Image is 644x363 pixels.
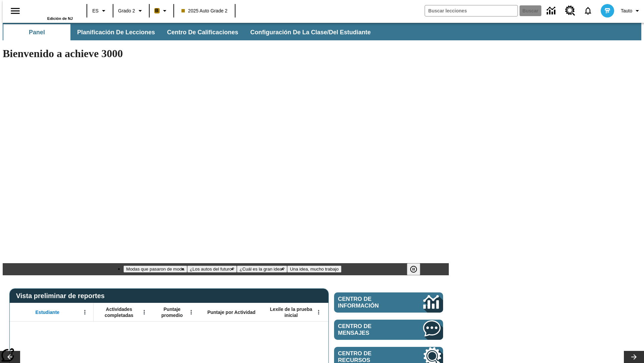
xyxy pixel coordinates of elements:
[334,320,443,340] a: Centro de mensajes
[597,2,618,19] button: Escoja un nuevo avatar
[338,323,403,336] span: Centro de mensajes
[187,266,237,273] button: Diapositiva 2 ¿Los autos del futuro?
[601,4,614,17] img: avatar image
[80,307,90,317] button: Abrir menú
[314,307,324,317] button: Abrir menú
[5,1,25,21] button: Abrir el menú lateral
[89,5,111,17] button: Lenguaje: ES, Selecciona un idioma
[77,29,155,36] span: Planificación de lecciones
[72,24,160,40] button: Planificación de lecciones
[118,7,135,14] span: Grado 2
[47,16,73,21] span: Edición de NJ
[267,306,316,318] span: Lexile de la prueba inicial
[543,2,561,20] a: Centro de información
[123,266,187,273] button: Diapositiva 1 Modas que pasaron de moda
[162,24,244,40] button: Centro de calificaciones
[152,5,171,17] button: Boost El color de la clase es anaranjado claro. Cambiar el color de la clase.
[29,3,73,16] a: Portada
[624,351,644,363] button: Carrusel de lecciones, seguir
[156,306,188,318] span: Puntaje promedio
[16,292,108,300] span: Vista preliminar de reportes
[561,2,579,20] a: Centro de recursos, Se abrirá en una pestaña nueva.
[250,29,371,36] span: Configuración de la clase/del estudiante
[115,5,147,17] button: Grado: Grado 2, Elige un grado
[92,7,99,14] span: ES
[245,24,376,40] button: Configuración de la clase/del estudiante
[3,23,641,40] div: Subbarra de navegación
[287,266,341,273] button: Diapositiva 4 Una idea, mucho trabajo
[181,7,228,14] span: 2025 Auto Grade 2
[237,266,287,273] button: Diapositiva 3 ¿Cuál es la gran idea?
[3,24,377,40] div: Subbarra de navegación
[3,24,70,40] button: Panel
[425,5,518,16] input: Buscar campo
[207,309,255,315] span: Puntaje por Actividad
[618,5,644,17] button: Perfil/Configuración
[29,2,73,21] div: Portada
[407,263,420,275] button: Pausar
[36,309,60,315] span: Estudiante
[155,6,159,15] span: B
[186,307,196,317] button: Abrir menú
[621,7,632,14] span: Tauto
[97,306,141,318] span: Actividades completadas
[167,29,238,36] span: Centro de calificaciones
[579,2,597,19] a: Notificaciones
[3,47,449,60] h1: Bienvenido a achieve 3000
[29,29,45,36] span: Panel
[139,307,149,317] button: Abrir menú
[334,292,443,313] a: Centro de información
[338,296,401,309] span: Centro de información
[407,263,427,275] div: Pausar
